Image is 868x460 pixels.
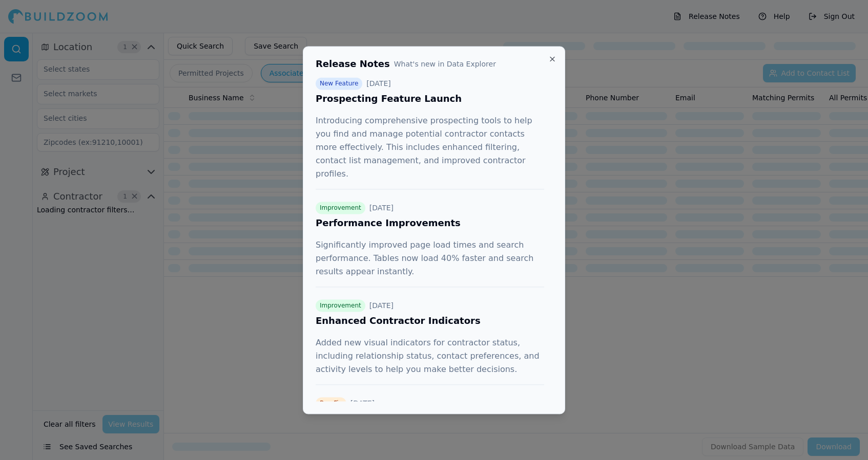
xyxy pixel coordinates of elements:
span: Improvement [316,202,365,214]
span: [DATE] [369,203,394,213]
p: Significantly improved page load times and search performance. Tables now load 40% faster and sea... [316,238,544,278]
h3: Performance Improvements [316,216,544,230]
span: New Feature [316,77,362,90]
span: [DATE] [369,300,394,311]
h3: Enhanced Contractor Indicators [316,314,544,328]
span: What's new in Data Explorer [394,59,496,69]
span: Release Notes [316,59,390,69]
p: Introducing comprehensive prospecting tools to help you find and manage potential contractor cont... [316,114,544,181]
p: Added new visual indicators for contractor status, including relationship status, contact prefere... [316,336,544,376]
span: [DATE] [366,78,390,89]
span: [DATE] [350,398,375,408]
span: Improvement [316,299,365,312]
h3: Prospecting Feature Launch [316,92,544,106]
span: Bug Fix [316,397,346,409]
